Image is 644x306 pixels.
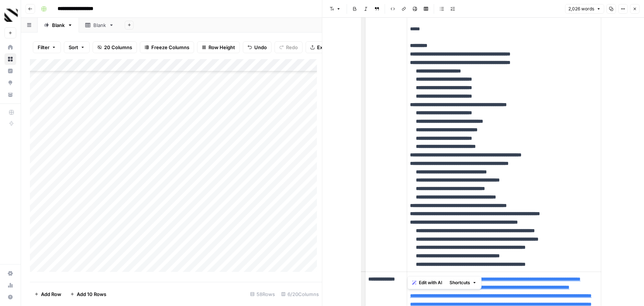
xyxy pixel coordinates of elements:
span: Add 10 Rows [77,290,106,298]
button: Undo [243,41,272,53]
button: Workspace: Canyon [4,6,16,24]
button: Help + Support [4,291,16,303]
span: 20 Columns [104,44,132,51]
button: Edit with AI [409,278,445,288]
a: Browse [4,53,16,65]
button: Add Row [30,288,66,300]
a: Home [4,41,16,53]
button: 20 Columns [93,41,137,53]
span: 2,026 words [568,6,594,12]
img: Canyon Logo [4,8,18,22]
a: Insights [4,65,16,77]
button: 2,026 words [565,4,604,14]
span: Row Height [209,44,235,51]
div: Blank [93,21,106,29]
span: Shortcuts [450,279,470,286]
a: Blank [79,18,120,33]
span: Add Row [41,290,61,298]
div: Blank [52,21,65,29]
button: Filter [33,41,61,53]
button: Shortcuts [447,278,480,288]
span: Redo [286,44,298,51]
div: 58 Rows [247,288,278,300]
span: Sort [69,44,78,51]
button: Export CSV [306,41,348,53]
span: Edit with AI [419,279,442,286]
button: Row Height [197,41,240,53]
span: Export CSV [317,44,343,51]
a: Blank [38,18,79,33]
a: Usage [4,279,16,291]
button: Add 10 Rows [66,288,111,300]
button: Sort [64,41,90,53]
span: Filter [38,44,49,51]
span: Undo [254,44,267,51]
a: Settings [4,268,16,279]
button: Freeze Columns [140,41,194,53]
div: 6/20 Columns [278,288,322,300]
span: Freeze Columns [151,44,189,51]
a: Your Data [4,89,16,101]
button: Redo [275,41,303,53]
a: Opportunities [4,77,16,89]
